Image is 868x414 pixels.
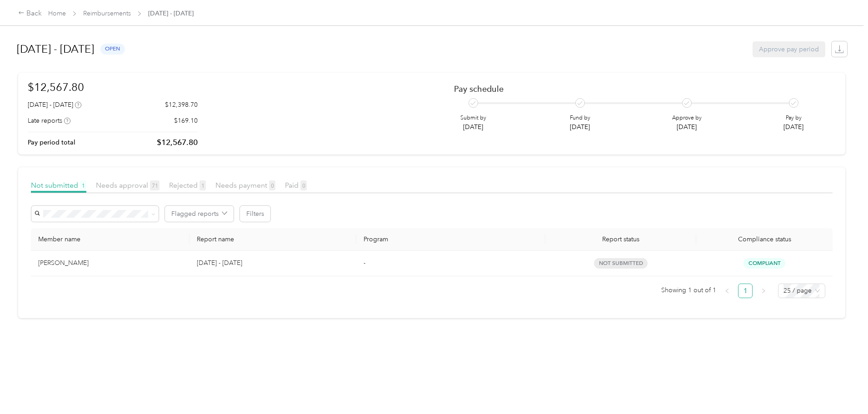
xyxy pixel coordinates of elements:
[738,284,752,298] a: 1
[200,180,206,190] span: 1
[743,258,785,269] span: Compliant
[269,180,275,190] span: 0
[165,206,234,222] button: Flagged reports
[174,116,198,125] p: $169.10
[460,114,486,122] p: Submit by
[672,114,702,122] p: Approve by
[285,181,307,190] span: Paid
[31,228,190,251] th: Member name
[240,206,270,222] button: Filters
[356,228,545,251] th: Program
[28,100,81,110] div: [DATE] - [DATE]
[28,138,75,147] p: Pay period total
[31,181,86,190] span: Not submitted
[594,258,648,269] span: not submitted
[661,284,716,297] span: Showing 1 out of 1
[356,251,545,276] td: -
[570,114,590,122] p: Fund by
[454,84,820,94] h2: Pay schedule
[157,137,198,148] p: $12,567.80
[817,363,868,414] iframe: Everlance-gr Chat Button Frame
[460,122,486,132] p: [DATE]
[783,122,803,132] p: [DATE]
[724,288,730,294] span: left
[38,235,182,243] div: Member name
[756,284,771,298] li: Next Page
[28,79,198,95] h1: $12,567.80
[738,284,753,298] li: 1
[720,284,734,298] button: left
[300,180,307,190] span: 0
[96,181,160,190] span: Needs approval
[28,116,70,125] div: Late reports
[783,114,803,122] p: Pay by
[703,235,825,243] span: Compliance status
[720,284,734,298] li: Previous Page
[783,284,820,298] span: 25 / page
[80,180,86,190] span: 1
[18,8,42,19] div: Back
[48,10,66,17] a: Home
[215,181,275,190] span: Needs payment
[165,100,198,110] p: $12,398.70
[756,284,771,298] button: right
[190,228,356,251] th: Report name
[169,181,206,190] span: Rejected
[100,44,125,54] span: open
[761,288,766,294] span: right
[17,38,94,60] h1: [DATE] - [DATE]
[672,122,702,132] p: [DATE]
[148,9,194,18] span: [DATE] - [DATE]
[570,122,590,132] p: [DATE]
[38,258,182,268] div: [PERSON_NAME]
[553,235,689,243] span: Report status
[83,10,131,17] a: Reimbursements
[150,180,160,190] span: 71
[197,258,349,268] p: [DATE] - [DATE]
[778,284,825,298] div: Page Size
